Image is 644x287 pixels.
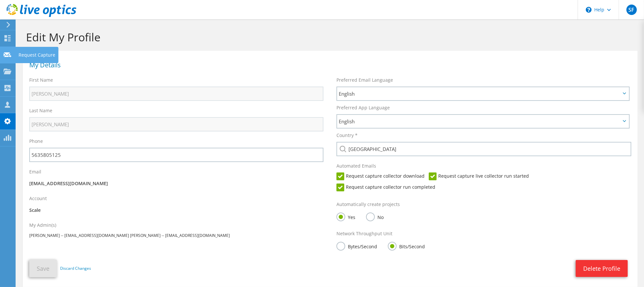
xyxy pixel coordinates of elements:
label: Last Name [29,107,52,114]
span: SF [626,5,637,15]
svg: \n [586,7,592,13]
label: My Admin(s) [29,222,56,228]
label: Automated Emails [336,163,376,169]
h1: My Details [29,62,628,68]
label: Country * [336,132,358,139]
label: Bytes/Second [336,242,377,250]
span: [PERSON_NAME] -- [EMAIL_ADDRESS][DOMAIN_NAME] [130,233,230,238]
span: [PERSON_NAME] -- [EMAIL_ADDRESS][DOMAIN_NAME] [29,233,129,238]
a: Delete Profile [576,260,628,277]
label: Bits/Second [388,242,425,250]
label: Request capture collector download [336,172,425,180]
label: Email [29,169,41,175]
label: Automatically create projects [336,201,400,208]
label: No [366,212,384,221]
label: Preferred App Language [336,104,390,111]
label: Phone [29,138,43,144]
div: Request Capture [15,47,59,63]
label: Yes [336,212,355,221]
p: [EMAIL_ADDRESS][DOMAIN_NAME] [29,180,323,187]
span: English [339,90,620,98]
label: First Name [29,77,53,83]
a: Discard Changes [60,265,91,272]
h1: Edit My Profile [26,30,631,44]
p: Scale [29,207,323,214]
label: Network Throughput Unit [336,230,392,237]
button: Save [29,260,57,277]
label: Account [29,195,47,202]
label: Preferred Email Language [336,77,393,83]
label: Request capture live collector run started [429,172,529,180]
label: Request capture collector run completed [336,184,435,191]
span: English [339,117,620,125]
